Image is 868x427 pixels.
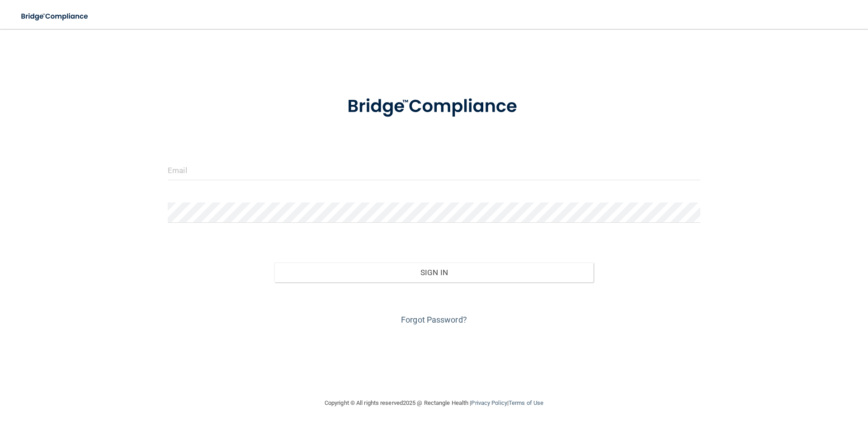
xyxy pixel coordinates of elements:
[471,399,507,406] a: Privacy Policy
[509,399,543,406] a: Terms of Use
[329,83,539,130] img: bridge_compliance_login_screen.278c3ca4.svg
[274,263,594,282] button: Sign In
[14,7,97,26] img: bridge_compliance_login_screen.278c3ca4.svg
[401,315,467,324] a: Forgot Password?
[168,160,700,180] input: Email
[269,389,599,418] div: Copyright © All rights reserved 2025 @ Rectangle Health | |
